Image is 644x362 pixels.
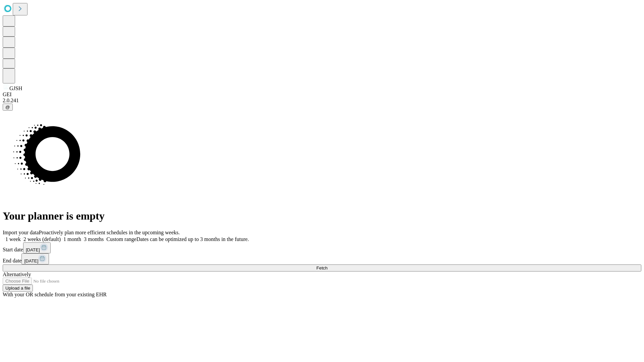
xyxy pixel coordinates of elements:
button: @ [3,104,13,111]
button: Upload a file [3,285,33,292]
span: Import your data [3,230,39,235]
span: [DATE] [24,258,38,263]
span: Alternatively [3,271,31,277]
span: 1 month [63,236,81,242]
h1: Your planner is empty [3,210,641,222]
div: 2.0.241 [3,98,641,104]
span: 1 week [5,236,21,242]
span: GJSH [9,85,22,91]
span: Custom range [106,236,136,242]
span: 2 weeks (default) [23,236,61,242]
span: Proactively plan more efficient schedules in the upcoming weeks. [39,230,180,235]
span: Dates can be optimized up to 3 months in the future. [137,236,249,242]
span: [DATE] [26,247,40,252]
div: Start date [3,242,641,253]
button: Fetch [3,264,641,271]
div: End date [3,253,641,264]
span: Fetch [316,265,327,270]
button: [DATE] [21,253,49,264]
button: [DATE] [23,242,51,253]
span: @ [5,105,10,110]
div: GEI [3,92,641,98]
span: With your OR schedule from your existing EHR [3,292,107,297]
span: 3 months [84,236,104,242]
